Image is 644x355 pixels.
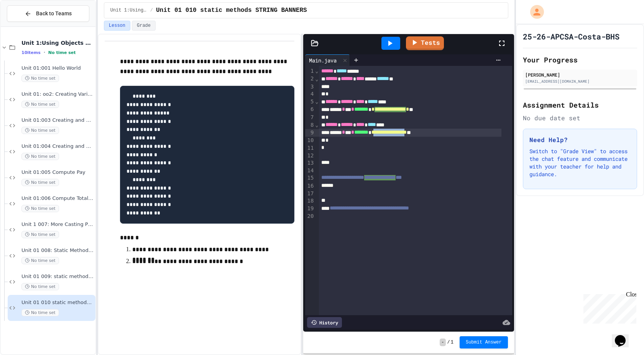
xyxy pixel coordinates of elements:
[305,144,315,152] div: 11
[315,76,319,82] span: Fold line
[21,221,94,228] span: Unit 1 007: More Casting Practice
[7,5,89,22] button: Back to Teams
[315,98,319,105] span: Fold line
[21,117,94,124] span: Unit 01:003 Creating and Printing Variables 3
[21,39,94,46] span: Unit 1:Using Objects and Methods
[315,122,319,128] span: Fold line
[3,3,53,49] div: Chat with us now!Close
[305,213,315,220] div: 20
[305,121,315,129] div: 8
[21,127,59,134] span: No time set
[132,21,156,31] button: Grade
[305,182,315,190] div: 16
[305,152,315,160] div: 12
[21,179,59,186] span: No time set
[21,309,59,316] span: No time set
[21,91,94,98] span: Unit 01: oo2: Creating Variables and Printing
[104,21,130,31] button: Lesson
[21,257,59,264] span: No time set
[21,65,94,72] span: Unit 01:001 Hello World
[466,339,502,345] span: Submit Answer
[612,324,636,347] iframe: chat widget
[44,49,45,56] span: •
[21,273,94,280] span: Unit 01 009: static method STRING Los hombres no lloran
[305,83,315,91] div: 3
[307,317,342,328] div: History
[305,174,315,182] div: 15
[305,129,315,137] div: 9
[525,71,635,78] div: [PERSON_NAME]
[523,113,637,123] div: No due date set
[21,231,59,238] span: No time set
[440,339,445,346] span: -
[305,190,315,198] div: 17
[21,169,94,176] span: Unit 01:005 Compute Pay
[110,7,147,13] span: Unit 1:Using Objects and Methods
[451,339,453,345] span: 1
[305,137,315,144] div: 10
[21,75,59,82] span: No time set
[447,339,450,345] span: /
[315,68,319,74] span: Fold line
[305,54,350,66] div: Main.java
[36,10,72,18] span: Back to Teams
[525,79,635,84] div: [EMAIL_ADDRESS][DOMAIN_NAME]
[305,197,315,205] div: 18
[406,36,444,50] a: Tests
[305,167,315,175] div: 14
[150,7,153,13] span: /
[305,205,315,213] div: 19
[21,283,59,290] span: No time set
[21,101,59,108] span: No time set
[305,114,315,121] div: 7
[305,98,315,106] div: 5
[48,50,76,55] span: No time set
[305,56,340,64] div: Main.java
[156,6,307,15] span: Unit 01 010 static methods STRING BANNERS
[460,336,508,348] button: Submit Answer
[21,153,59,160] span: No time set
[305,106,315,114] div: 6
[21,143,94,150] span: Unit 01:004 Creating and Printing Variables 5
[21,50,41,55] span: 10 items
[529,147,631,178] p: Switch to "Grade View" to access the chat feature and communicate with your teacher for help and ...
[305,75,315,83] div: 2
[580,291,636,324] iframe: chat widget
[305,159,315,167] div: 13
[21,299,94,306] span: Unit 01 010 static methods STRING BANNERS
[529,135,631,144] h3: Need Help?
[21,247,94,254] span: Unit 01 008: Static Method STRING Ex 1.12 Fight Song
[522,3,546,21] div: My Account
[523,54,637,65] h2: Your Progress
[21,195,94,202] span: Unit 01:006 Compute Total Due
[305,67,315,75] div: 1
[21,205,59,212] span: No time set
[523,31,619,42] h1: 25-26-APCSA-Costa-BHS
[305,90,315,98] div: 4
[523,100,637,110] h2: Assignment Details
